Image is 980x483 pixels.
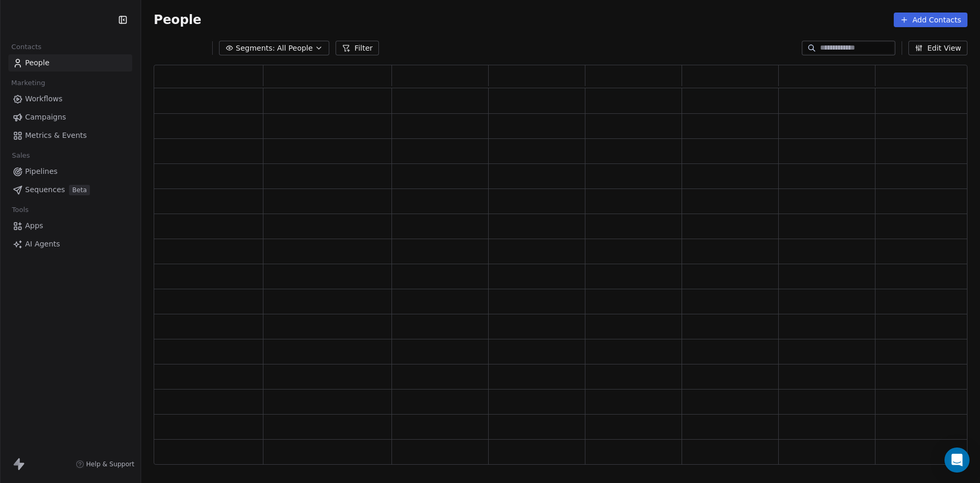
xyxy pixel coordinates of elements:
a: SequencesBeta [8,181,132,198]
button: Edit View [908,41,967,55]
div: Open Intercom Messenger [944,447,970,473]
a: Campaigns [8,109,132,126]
a: People [8,54,132,72]
span: Contacts [7,39,46,55]
span: People [154,12,201,28]
span: Sequences [25,184,65,195]
div: grid [154,88,972,465]
a: Apps [8,217,132,234]
span: AI Agents [25,239,60,250]
span: Workflows [25,93,63,104]
button: Add Contacts [894,13,967,27]
a: AI Agents [8,235,132,253]
span: Apps [25,220,43,231]
a: Help & Support [76,460,134,468]
span: Metrics & Events [25,130,87,141]
a: Pipelines [8,163,132,180]
span: Pipelines [25,166,57,177]
span: People [25,57,50,68]
button: Filter [336,41,379,55]
span: Beta [69,185,90,195]
span: Help & Support [86,460,134,468]
a: Workflows [8,90,132,108]
span: All People [277,43,313,54]
span: Sales [7,148,34,163]
span: Marketing [7,75,50,91]
span: Campaigns [25,112,66,123]
a: Metrics & Events [8,127,132,144]
span: Segments: [236,43,275,54]
span: Tools [7,202,33,218]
